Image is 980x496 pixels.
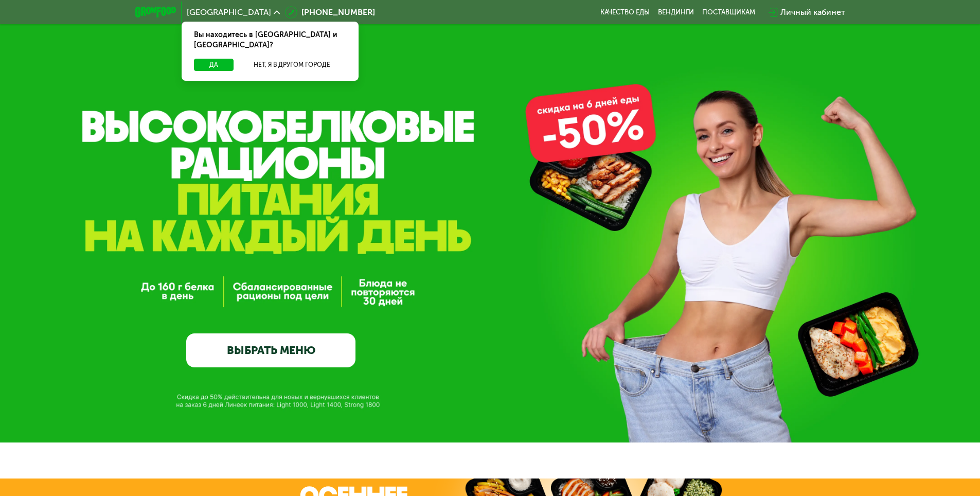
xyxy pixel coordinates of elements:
span: [GEOGRAPHIC_DATA] [187,8,271,16]
a: Вендинги [658,8,694,16]
div: Вы находитесь в [GEOGRAPHIC_DATA] и [GEOGRAPHIC_DATA]? [182,22,359,59]
a: [PHONE_NUMBER] [285,6,375,19]
a: Качество еды [600,8,650,16]
button: Нет, я в другом городе [238,59,346,71]
div: Личный кабинет [780,6,845,19]
div: поставщикам [702,8,755,16]
button: Да [194,59,234,71]
a: ВЫБРАТЬ МЕНЮ [186,333,355,367]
